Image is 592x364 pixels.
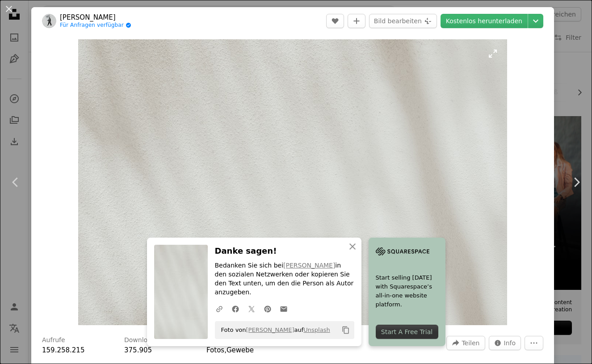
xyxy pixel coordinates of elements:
[348,14,365,28] button: Zu Kollektion hinzufügen
[227,346,254,354] a: Gewebe
[326,14,344,28] button: Gefällt mir
[525,336,543,350] button: Weitere Aktionen
[42,346,84,354] span: 159.258.215
[206,346,224,354] a: Fotos
[246,326,294,333] a: [PERSON_NAME]
[42,336,65,345] h3: Aufrufe
[376,325,438,339] div: Start A Free Trial
[124,346,152,354] span: 375.905
[489,336,521,350] button: Statistiken zu diesem Bild
[528,14,543,28] button: Downloadgröße auswählen
[42,14,56,28] img: Zum Profil von Bernard Hermant
[283,262,335,269] a: [PERSON_NAME]
[224,346,227,354] span: ,
[60,22,131,29] a: Für Anfragen verfügbar
[446,336,485,350] button: Dieses Bild teilen
[78,39,507,325] button: Dieses Bild heranzoomen
[303,326,330,333] a: Unsplash
[338,322,353,338] button: In die Zwischenablage kopieren
[215,245,354,258] h3: Danke sagen!
[244,300,260,318] a: Auf Twitter teilen
[376,273,438,309] span: Start selling [DATE] with Squarespace’s all-in-one website platform.
[441,14,528,28] a: Kostenlos herunterladen
[504,336,516,350] span: Info
[227,300,244,318] a: Auf Facebook teilen
[60,13,131,22] a: [PERSON_NAME]
[369,14,437,28] button: Bild bearbeiten
[215,261,354,297] p: Bedanken Sie sich bei in den sozialen Netzwerken oder kopieren Sie den Text unten, um den die Per...
[561,139,592,225] a: Weiter
[78,39,507,325] img: Nahaufnahme eines weißen Stoffes
[462,336,479,350] span: Teilen
[276,300,292,318] a: Via E-Mail teilen teilen
[217,323,330,337] span: Foto von auf
[124,336,159,345] h3: Downloads
[369,238,445,346] a: Start selling [DATE] with Squarespace’s all-in-one website platform.Start A Free Trial
[376,245,429,258] img: file-1705255347840-230a6ab5bca9image
[260,300,276,318] a: Auf Pinterest teilen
